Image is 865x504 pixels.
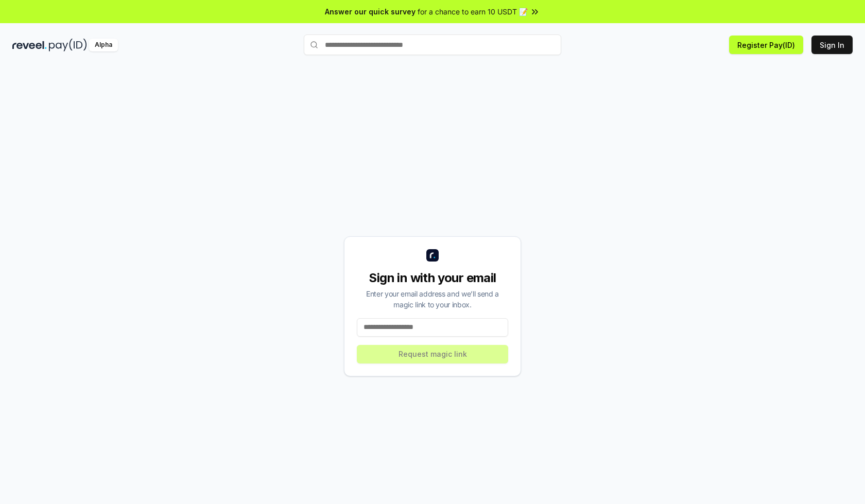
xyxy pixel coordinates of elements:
span: Answer our quick survey [325,6,416,17]
img: logo_small [426,249,439,262]
div: Alpha [89,39,118,51]
div: Sign in with your email [357,270,508,286]
div: Enter your email address and we’ll send a magic link to your inbox. [357,288,508,310]
span: for a chance to earn 10 USDT 📝 [418,6,528,17]
img: pay_id [49,39,87,51]
img: reveel_dark [12,39,47,51]
button: Sign In [811,36,853,54]
button: Register Pay(ID) [729,36,803,54]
